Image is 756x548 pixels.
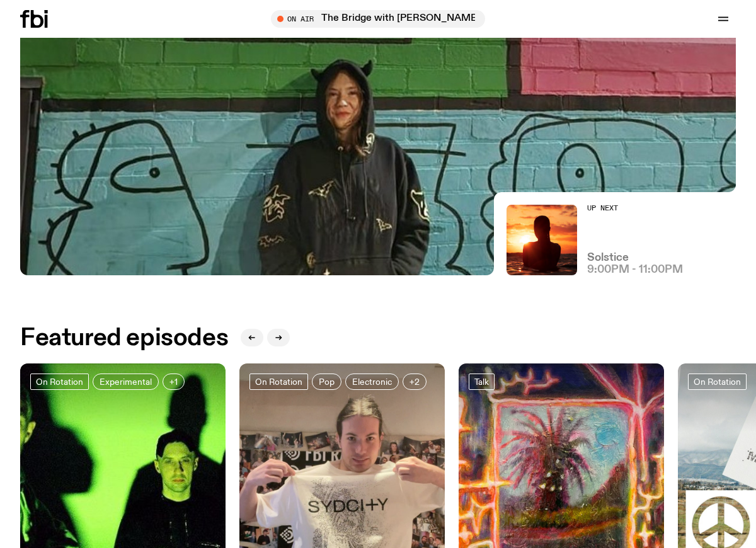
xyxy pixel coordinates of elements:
[36,377,83,386] span: On Rotation
[345,374,399,390] a: Electronic
[688,374,747,390] a: On Rotation
[587,253,629,263] a: Solstice
[403,374,427,390] button: +2
[93,374,159,390] a: Experimental
[587,265,683,275] span: 9:00pm - 11:00pm
[163,374,185,390] button: +1
[249,374,308,390] a: On Rotation
[469,374,495,390] a: Talk
[271,10,485,28] button: On AirThe Bridge with [PERSON_NAME]
[312,374,341,390] a: Pop
[507,205,577,275] img: A girl standing in the ocean as waist level, staring into the rise of the sun.
[100,377,152,386] span: Experimental
[474,377,489,386] span: Talk
[255,377,302,386] span: On Rotation
[20,327,228,350] h2: Featured episodes
[319,377,335,386] span: Pop
[352,377,392,386] span: Electronic
[169,377,178,386] span: +1
[694,377,741,386] span: On Rotation
[409,377,420,386] span: +2
[30,374,89,390] a: On Rotation
[587,205,683,212] h2: Up Next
